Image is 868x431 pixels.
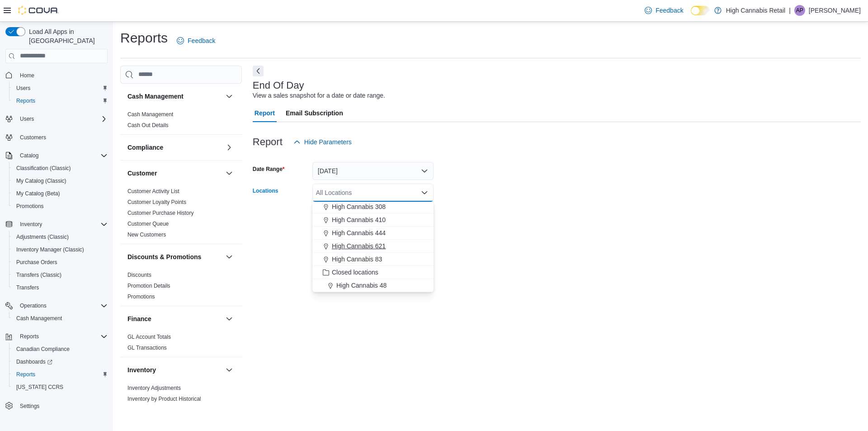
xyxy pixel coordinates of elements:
div: Cash Management [120,109,242,134]
span: My Catalog (Classic) [16,177,66,185]
button: Inventory [2,218,111,231]
span: Feedback [188,36,215,45]
a: Classification (Classic) [13,163,75,174]
label: Date Range [253,166,285,173]
a: Home [16,70,38,81]
a: Customer Loyalty Points [127,199,186,205]
div: Discounts & Promotions [120,270,242,306]
span: Customer Purchase History [127,209,194,217]
a: Discounts [127,272,151,278]
a: Customer Queue [127,221,169,227]
button: Inventory [127,365,222,374]
button: High Cannabis 444 [312,227,434,240]
span: [US_STATE] CCRS [16,384,63,391]
span: Reports [13,369,108,380]
a: Dashboards [9,355,111,368]
a: Cash Management [127,111,173,118]
button: Inventory [16,219,46,230]
span: High Cannabis 48 [336,281,387,290]
span: Users [16,114,108,124]
a: [US_STATE] CCRS [13,382,67,393]
span: Transfers [16,284,39,291]
span: Promotions [16,203,44,210]
button: Catalog [2,149,111,162]
button: My Catalog (Beta) [9,187,111,200]
div: Choose from the following options [312,148,434,292]
button: Home [2,69,111,82]
button: Compliance [224,142,235,153]
button: Reports [2,330,111,343]
a: Users [13,83,34,94]
button: Users [16,114,38,124]
button: Classification (Classic) [9,162,111,175]
button: [US_STATE] CCRS [9,381,111,393]
button: Reports [9,95,111,107]
button: Promotions [9,200,111,213]
a: GL Account Totals [127,334,171,340]
span: Report [255,104,275,122]
span: Inventory Manager (Classic) [13,244,108,255]
span: Email Subscription [286,104,343,122]
span: Load All Apps in [GEOGRAPHIC_DATA] [25,27,108,45]
span: Reports [13,95,108,106]
span: Canadian Compliance [16,346,70,353]
a: Inventory On Hand by Package [127,407,203,413]
span: High Cannabis 621 [332,242,386,251]
span: Settings [20,403,39,410]
span: Canadian Compliance [13,344,108,355]
span: Adjustments (Classic) [13,232,108,242]
span: Inventory [16,219,108,230]
a: Settings [16,401,43,412]
span: New Customers [127,231,166,238]
button: Next [253,66,264,76]
a: My Catalog (Classic) [13,175,70,186]
a: Feedback [641,1,687,19]
p: | [789,5,791,16]
span: Transfers (Classic) [16,271,61,279]
label: Locations [253,187,278,194]
a: Promotions [127,294,155,300]
button: Close list of options [421,189,428,196]
span: Catalog [16,150,108,161]
a: Feedback [173,32,219,50]
button: High Cannabis 308 [312,200,434,213]
span: Customers [20,134,46,141]
button: Catalog [16,150,42,161]
div: Customer [120,186,242,244]
span: Classification (Classic) [16,165,71,172]
span: My Catalog (Beta) [13,188,108,199]
a: Promotion Details [127,283,170,289]
h3: Finance [127,314,151,323]
span: Catalog [20,152,38,159]
button: Discounts & Promotions [127,252,222,261]
span: Users [20,115,34,123]
span: High Cannabis 308 [332,202,386,211]
span: High Cannabis 410 [332,215,386,224]
a: Transfers [13,282,42,293]
span: Operations [16,300,108,311]
span: Cash Out Details [127,122,169,129]
button: Purchase Orders [9,256,111,269]
span: Users [13,83,108,94]
a: Customer Purchase History [127,210,194,216]
a: GL Transactions [127,345,167,351]
span: Promotions [13,201,108,212]
a: Inventory Adjustments [127,385,181,391]
span: Closed locations [332,268,378,277]
span: Operations [20,302,47,309]
span: High Cannabis 83 [332,255,382,264]
a: Purchase Orders [13,257,61,268]
p: High Cannabis Retail [726,5,786,16]
a: Cash Management [13,313,66,324]
a: Promotions [13,201,47,212]
button: Canadian Compliance [9,343,111,355]
button: Operations [2,299,111,312]
button: Reports [9,368,111,381]
span: My Catalog (Beta) [16,190,60,197]
a: Inventory by Product Historical [127,396,201,402]
button: Compliance [127,143,222,152]
span: Inventory by Product Historical [127,395,201,403]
